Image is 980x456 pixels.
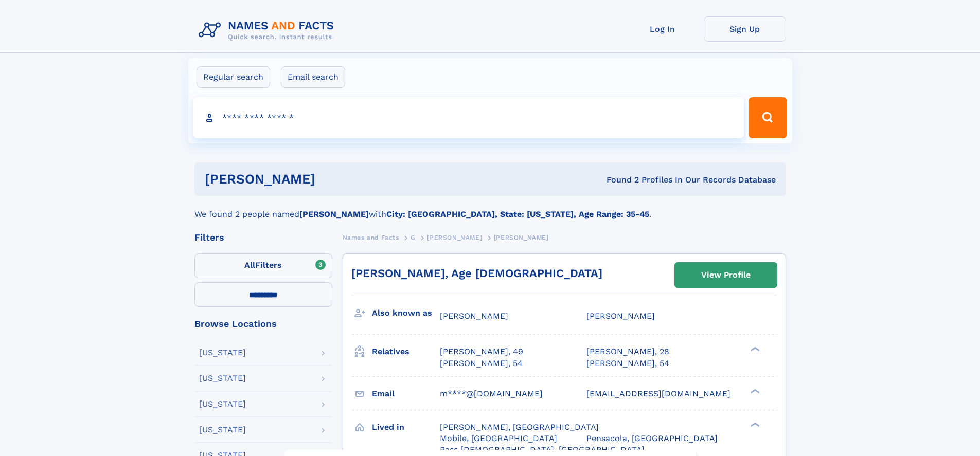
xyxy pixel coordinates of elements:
div: [US_STATE] [199,374,246,382]
h3: Email [372,385,440,403]
div: Filters [194,233,332,242]
label: Email search [281,66,345,88]
a: [PERSON_NAME], 54 [440,358,523,369]
a: Log In [621,16,704,42]
div: View Profile [701,263,751,287]
div: ❯ [748,388,760,394]
label: Filters [194,253,332,278]
a: Names and Facts [343,231,399,244]
span: Pass [DEMOGRAPHIC_DATA], [GEOGRAPHIC_DATA] [440,445,645,454]
h3: Also known as [372,304,440,322]
h1: [PERSON_NAME] [205,173,461,186]
span: Mobile, [GEOGRAPHIC_DATA] [440,433,557,443]
b: [PERSON_NAME] [299,209,369,219]
b: City: [GEOGRAPHIC_DATA], State: [US_STATE], Age Range: 35-45 [386,209,649,219]
span: [PERSON_NAME] [440,311,508,321]
a: View Profile [675,263,777,287]
div: Browse Locations [194,319,332,329]
div: ❯ [748,421,760,428]
label: Regular search [197,66,270,88]
a: [PERSON_NAME], 54 [586,358,669,369]
div: We found 2 people named with . [194,196,786,221]
h3: Lived in [372,418,440,436]
span: [PERSON_NAME] [586,311,655,321]
a: [PERSON_NAME], Age [DEMOGRAPHIC_DATA] [351,267,602,280]
span: [PERSON_NAME] [427,234,482,241]
div: ❯ [748,346,760,353]
span: G [411,234,416,241]
a: Sign Up [704,16,786,42]
a: [PERSON_NAME] [427,231,482,244]
div: [US_STATE] [199,349,246,357]
span: All [244,260,255,270]
span: [PERSON_NAME] [494,234,549,241]
div: Found 2 Profiles In Our Records Database [461,174,776,186]
a: [PERSON_NAME], 28 [586,346,669,357]
a: G [411,231,416,244]
a: [PERSON_NAME], 49 [440,346,523,357]
h3: Relatives [372,343,440,360]
span: Pensacola, [GEOGRAPHIC_DATA] [586,433,718,443]
span: [EMAIL_ADDRESS][DOMAIN_NAME] [586,389,730,398]
img: Logo Names and Facts [194,16,343,44]
div: [US_STATE] [199,426,246,434]
div: [US_STATE] [199,400,246,408]
input: search input [193,97,744,138]
span: [PERSON_NAME], [GEOGRAPHIC_DATA] [440,422,599,432]
button: Search Button [749,97,787,138]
